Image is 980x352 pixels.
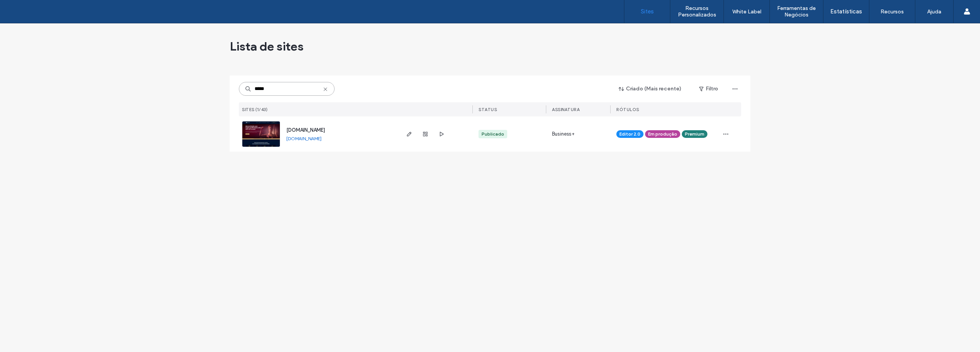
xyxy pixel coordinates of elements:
[691,83,726,95] button: Filtro
[612,83,688,95] button: Criado (Mais recente)
[830,8,862,15] label: Estatísticas
[619,131,640,138] span: Editor 2.0
[770,5,823,18] label: Ferramentas de Negócios
[616,107,639,112] span: Rótulos
[482,131,504,138] div: Publicado
[230,39,304,54] span: Lista de sites
[670,5,724,18] label: Recursos Personalizados
[242,107,268,112] span: Sites (1/43)
[479,107,497,112] span: STATUS
[552,107,580,112] span: Assinatura
[286,127,325,133] a: [DOMAIN_NAME]
[732,8,761,15] label: White Label
[552,130,575,138] span: Business+
[17,5,36,12] span: Ajuda
[685,131,704,138] span: Premium
[286,136,322,141] a: [DOMAIN_NAME]
[880,8,904,15] label: Recursos
[641,8,654,15] label: Sites
[648,131,677,138] span: Em produção
[927,8,941,15] label: Ajuda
